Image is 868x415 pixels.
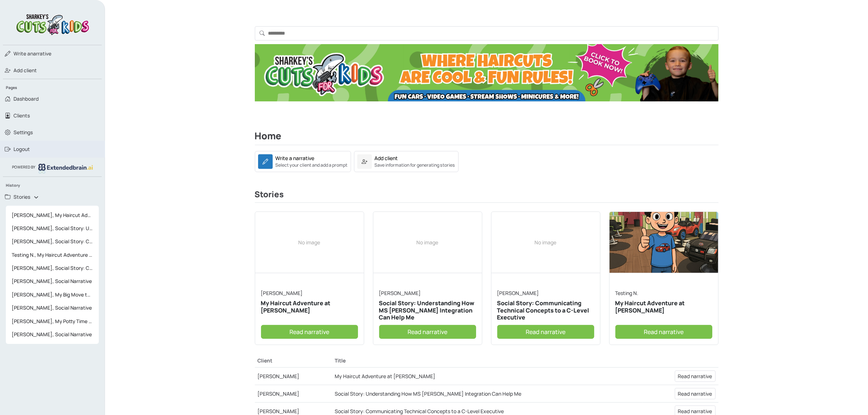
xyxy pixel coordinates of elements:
[373,212,482,273] div: No image
[255,158,351,164] a: Write a narrativeSelect your client and add a prompt
[6,288,99,301] a: [PERSON_NAME], My Big Move to a New Home
[615,300,712,314] h5: My Haircut Adventure at [PERSON_NAME]
[276,162,348,168] small: Select your client and add a prompt
[13,112,30,119] span: Clients
[375,154,398,162] div: Add client
[13,129,33,136] span: Settings
[675,371,716,382] a: Read narrative
[6,222,99,235] a: [PERSON_NAME], Social Story: Understanding How MS Teams Integration Can Help Me
[258,408,300,415] a: [PERSON_NAME]
[255,190,719,203] h3: Stories
[13,95,39,102] span: Dashboard
[261,290,303,296] a: [PERSON_NAME]
[255,212,364,273] div: No image
[335,373,435,380] a: My Haircut Adventure at [PERSON_NAME]
[6,209,99,222] a: [PERSON_NAME], My Haircut Adventure at [PERSON_NAME]
[9,301,96,314] span: [PERSON_NAME], Social Narrative
[6,301,99,314] a: [PERSON_NAME], Social Narrative
[258,373,300,380] a: [PERSON_NAME]
[615,290,639,296] a: Testing N.
[6,235,99,248] a: [PERSON_NAME], Social Story: Communicating Technical Concepts to a C-Level Executive
[38,164,93,173] img: logo
[379,300,476,321] h5: Social Story: Understanding How MS [PERSON_NAME] Integration Can Help Me
[9,235,96,248] span: [PERSON_NAME], Social Story: Communicating Technical Concepts to a C-Level Executive
[276,154,315,162] div: Write a narrative
[6,248,99,261] a: Testing N., My Haircut Adventure at [PERSON_NAME]
[497,325,594,339] a: Read narrative
[491,212,600,273] div: No image
[9,328,96,341] span: [PERSON_NAME], Social Narrative
[497,300,594,321] h5: Social Story: Communicating Technical Concepts to a C-Level Executive
[258,390,300,397] a: [PERSON_NAME]
[379,325,476,339] a: Read narrative
[9,248,96,261] span: Testing N., My Haircut Adventure at [PERSON_NAME]
[6,261,99,275] a: [PERSON_NAME], Social Story: Communicating with [PERSON_NAME] and Understanding
[14,12,91,36] img: logo
[354,158,459,164] a: Add clientSave information for generating stories
[6,328,99,341] a: [PERSON_NAME], Social Narrative
[610,212,718,273] img: narrative
[375,162,455,168] small: Save information for generating stories
[13,50,30,57] span: Write a
[13,50,51,57] span: narrative
[13,67,37,74] span: Add client
[675,388,716,399] a: Read narrative
[615,325,712,339] a: Read narrative
[9,222,96,235] span: [PERSON_NAME], Social Story: Understanding How MS Teams Integration Can Help Me
[9,275,96,288] span: [PERSON_NAME], Social Narrative
[6,275,99,288] a: [PERSON_NAME], Social Narrative
[13,193,30,201] span: Stories
[379,290,421,296] a: [PERSON_NAME]
[335,408,504,415] a: Social Story: Communicating Technical Concepts to a C-Level Executive
[255,354,332,368] th: Client
[354,151,459,172] a: Add clientSave information for generating stories
[497,290,539,296] a: [PERSON_NAME]
[9,288,96,301] span: [PERSON_NAME], My Big Move to a New Home
[6,315,99,328] a: [PERSON_NAME], My Potty Time Adventure
[261,300,358,314] h5: My Haircut Adventure at [PERSON_NAME]
[332,354,643,368] th: Title
[261,325,358,339] a: Read narrative
[255,131,719,145] h2: Home
[335,390,521,397] a: Social Story: Understanding How MS [PERSON_NAME] Integration Can Help Me
[9,261,96,275] span: [PERSON_NAME], Social Story: Communicating with [PERSON_NAME] and Understanding
[255,44,719,101] img: Ad Banner
[13,146,30,153] span: Logout
[255,151,351,172] a: Write a narrativeSelect your client and add a prompt
[9,209,96,222] span: [PERSON_NAME], My Haircut Adventure at [PERSON_NAME]
[9,315,96,328] span: [PERSON_NAME], My Potty Time Adventure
